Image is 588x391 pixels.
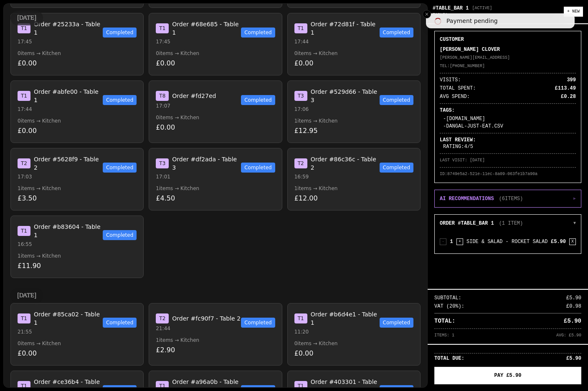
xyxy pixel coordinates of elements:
[311,20,380,37] span: Order #72d81f - Table 1
[172,20,241,37] span: Order #68e685 - Table 1
[294,91,307,101] span: T 3
[423,10,431,18] button: Close toast
[434,317,455,325] span: TOTAL:
[18,193,137,203] p: £3.50
[294,193,413,203] p: £12.00
[10,148,144,211] button: T2Order #5628f9 - Table 217:03Completed1items → Kitchen£3.50
[172,92,216,100] span: Order #fd27ed
[573,221,576,226] span: ▼
[17,291,36,300] h3: [DATE]
[573,196,576,201] span: ▶
[18,50,137,57] p: 0 items → Kitchen
[156,337,275,343] p: 1 items → Kitchen
[241,318,275,328] span: Completed
[241,163,275,173] span: Completed
[294,50,413,57] p: 0 items → Kitchen
[156,58,275,68] p: £0.00
[103,95,137,105] span: Completed
[440,157,576,164] p: LAST VISIT: [DATE]
[156,38,241,45] p: 17:45
[294,126,413,136] p: £12.95
[149,80,282,143] button: T8Order #fd27ed17:07Completed0items → Kitchen£0.00
[499,195,523,202] span: ( 6 ITEMS)
[172,155,241,172] span: Order #df2ada - Table 3
[294,185,413,192] p: 1 items → Kitchen
[103,318,137,328] span: Completed
[103,163,137,173] span: Completed
[466,238,551,245] span: SIDE & SALAD - ROCKET SALAD
[10,216,144,278] button: T1Order #b83604 - Table 116:55Completed1items → Kitchen£11.90
[156,123,275,133] p: £0.00
[551,238,566,245] span: £5.90
[34,310,103,327] span: Order #85ca02 - Table 1
[434,332,454,339] span: ITEMS: 1
[156,158,169,168] span: T 3
[434,355,464,362] span: TOTAL DUE:
[18,253,137,259] p: 1 items → Kitchen
[440,143,576,150] p: RATING: 4 /5
[311,88,380,104] span: Order #529d66 - Table 3
[499,220,523,227] span: ( 1 ITEM )
[440,36,464,43] p: CUSTOMER
[434,303,464,310] span: VAT (20%):
[440,195,494,202] p: AI RECOMMENDATIONS
[566,295,581,301] span: £5.90
[18,126,137,136] p: £0.00
[172,314,241,323] span: Order #fc90f7 - Table 2
[440,93,470,100] span: AVG SPEND:
[18,328,103,335] p: 21:55
[18,381,30,391] span: T 1
[241,28,275,38] span: Completed
[287,148,421,211] button: T2Order #86c36c - Table 216:59Completed1items → Kitchen£12.00
[10,80,144,143] button: T1Order #abfe00 - Table 117:44Completed0items → Kitchen£0.00
[10,303,144,366] button: T1Order #85ca02 - Table 121:55Completed0items → Kitchen£0.00
[294,173,380,180] p: 16:59
[440,137,576,143] p: LAST REVIEW:
[149,303,282,366] button: T2Order #fc90f7 - Table 221:44Completed1items → Kitchen£2.90
[18,348,137,358] p: £0.00
[18,340,137,347] p: 0 items → Kitchen
[440,238,446,245] button: -
[34,155,103,172] span: Order #5628f9 - Table 2
[17,14,36,22] h3: [DATE]
[103,28,137,38] span: Completed
[18,173,103,180] p: 17:03
[294,313,307,323] span: T 1
[18,118,137,124] p: 0 items → Kitchen
[440,55,576,61] p: [PERSON_NAME][EMAIL_ADDRESS]
[156,313,169,323] span: T 2
[103,230,137,240] span: Completed
[446,238,456,245] span: 1
[569,238,576,245] button: X
[156,91,169,101] span: T 8
[294,340,413,347] p: 0 items → Kitchen
[380,163,413,173] span: Completed
[18,241,103,248] p: 16:55
[156,114,275,121] p: 0 items → Kitchen
[18,185,137,192] p: 1 items → Kitchen
[440,171,576,178] p: ID: 8749e5a2-521e-11ec-8a09-063fe1b7a90a
[287,303,421,366] button: T1Order #b6d4e1 - Table 111:20Completed0items → Kitchen£0.00
[156,185,275,192] p: 1 items → Kitchen
[156,173,241,180] p: 17:01
[433,5,469,12] p: #TABLE_BAR 1
[561,93,576,100] span: £ 0.28
[294,58,413,68] p: £0.00
[156,23,169,33] span: T 1
[294,328,380,335] p: 11:20
[294,23,307,33] span: T 1
[380,318,413,328] span: Completed
[555,85,576,92] span: £ 113.49
[440,46,576,53] p: [PERSON_NAME] CLOVER
[18,106,103,113] p: 17:44
[456,238,463,245] button: +
[34,20,103,37] span: Order #25233a - Table 1
[18,23,30,33] span: T 1
[156,50,275,57] p: 0 items → Kitchen
[18,226,30,236] span: T 1
[434,367,581,384] button: PAY £5.90
[149,148,282,211] button: T3Order #df2ada - Table 317:01Completed1items → Kitchen£4.50
[156,345,275,355] p: £2.90
[434,295,461,301] span: SUBTOTAL:
[294,38,380,45] p: 17:44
